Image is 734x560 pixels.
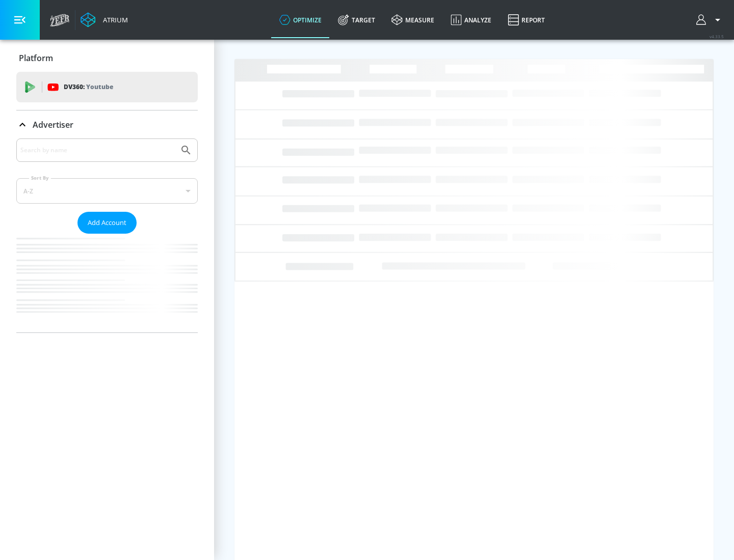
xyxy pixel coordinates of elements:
input: Search by name [20,144,175,157]
p: Platform [19,52,53,64]
div: Advertiser [16,110,198,139]
p: Advertiser [33,119,73,130]
span: Add Account [88,217,126,229]
a: Report [500,2,553,38]
div: DV360: Youtube [16,72,198,102]
p: DV360: [64,81,113,93]
a: optimize [271,2,330,38]
div: Atrium [99,15,128,24]
span: v 4.33.5 [710,34,724,39]
a: Atrium [81,12,128,27]
label: Sort By [29,175,51,181]
button: Add Account [77,212,137,234]
div: A-Z [16,178,198,204]
div: Platform [16,44,198,72]
p: Youtube [86,81,113,92]
a: Target [330,2,383,38]
div: Advertiser [16,138,198,332]
a: measure [383,2,442,38]
a: Analyze [442,2,500,38]
nav: list of Advertiser [16,234,198,332]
